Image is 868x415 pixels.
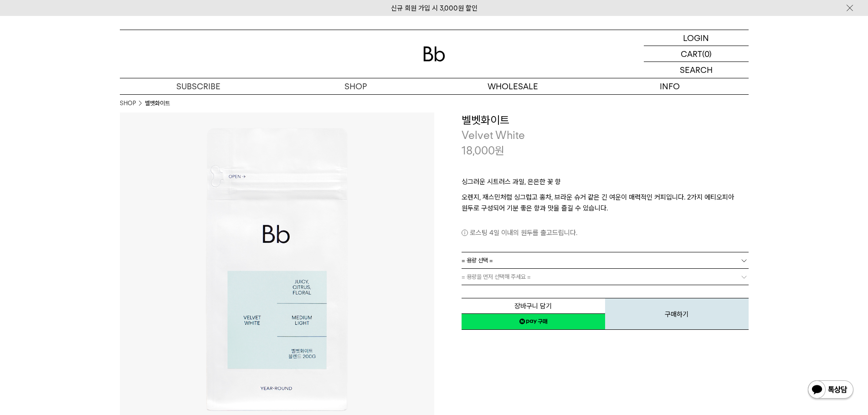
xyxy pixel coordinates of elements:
[462,128,749,143] p: Velvet White
[423,46,445,61] img: 로고
[807,379,854,401] img: 카카오톡 채널 1:1 채팅 버튼
[605,298,749,330] button: 구매하기
[683,30,709,46] p: LOGIN
[462,143,504,159] p: 18,000
[391,4,478,12] a: 신규 회원 가입 시 3,000원 할인
[681,46,702,61] p: CART
[680,62,713,78] p: SEARCH
[462,269,531,285] span: = 용량을 먼저 선택해 주세요 =
[120,99,136,108] a: SHOP
[462,192,749,214] p: 오렌지, 재스민처럼 싱그럽고 홍차, 브라운 슈거 같은 긴 여운이 매력적인 커피입니다. 2가지 에티오피아 원두로 구성되어 기분 좋은 향과 맛을 즐길 수 있습니다.
[702,46,712,61] p: (0)
[644,30,749,46] a: LOGIN
[591,78,749,94] p: INFO
[120,78,277,94] a: SUBSCRIBE
[644,46,749,62] a: CART (0)
[495,144,504,157] span: 원
[462,176,749,192] p: 싱그러운 시트러스 과일, 은은한 꽃 향
[462,227,749,238] p: 로스팅 4일 이내의 원두를 출고드립니다.
[462,113,749,128] h3: 벨벳화이트
[145,99,170,108] li: 벨벳화이트
[462,298,605,314] button: 장바구니 담기
[462,252,493,268] span: = 용량 선택 =
[434,78,591,94] p: WHOLESALE
[462,313,605,330] a: 새창
[277,78,434,94] a: SHOP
